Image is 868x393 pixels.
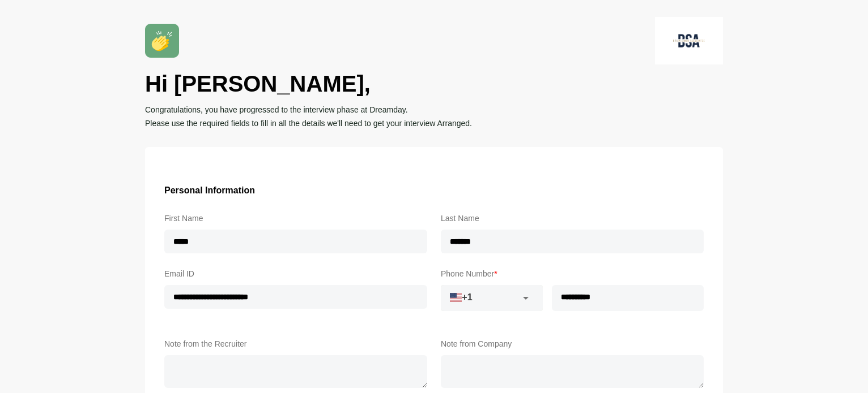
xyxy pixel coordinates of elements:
[441,267,704,280] label: Phone Number
[441,211,704,225] label: Last Name
[164,267,427,280] label: Email ID
[164,337,427,351] label: Note from the Recruiter
[145,69,723,98] h1: Hi [PERSON_NAME],
[441,337,704,351] label: Note from Company
[164,211,427,225] label: First Name
[145,105,408,114] strong: Congratulations, you have progressed to the interview phase at Dreamday.
[164,183,704,198] h3: Personal Information
[145,116,723,130] p: Please use the required fields to fill in all the details we'll need to get your interview Arranged.
[655,17,723,64] img: logo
